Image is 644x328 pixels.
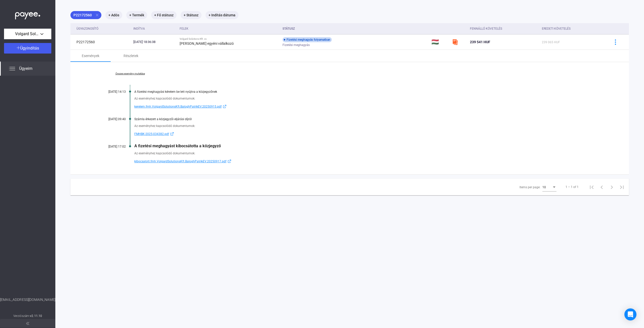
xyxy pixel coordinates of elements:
span: Volgard Solutions Kft. [15,31,40,37]
span: FMHBK-2025-034382.pdf [134,131,169,137]
a: kibocsatott.fmh.VolgardSolutionsKft.BaloghPatrikEV.20250917.pdfexternal-link-blue [134,158,604,164]
span: Fizetési meghagyás [283,42,310,48]
div: [DATE] 18:36:38 [133,39,176,44]
span: Ügyeim [19,66,32,72]
div: Indítva [133,26,176,32]
img: szamlazzhu-mini [452,39,458,45]
div: Számla érkezett a közjegyzői eljárási díjról [134,117,604,121]
div: A fizetési meghagyást kibocsátotta a közjegyző [134,144,604,148]
button: Previous page [597,182,607,192]
mat-chip: P22172560 [70,11,101,19]
div: [DATE] 14:13 [96,90,126,93]
button: more-blue [610,37,621,47]
mat-select: Items per page: [542,184,556,190]
div: Volgard Solutions Kft. vs [180,37,278,40]
img: list.svg [9,66,15,72]
mat-icon: close [95,13,99,17]
div: Felek [180,26,278,32]
span: Ügyindítás [20,46,39,51]
a: kerelem.fmh.VolgardSolutionsKft.BaloghPatrikEV.20250915.pdfexternal-link-blue [134,104,604,110]
div: Fennálló követelés [470,26,502,32]
div: Az eseményhez kapcsolódó dokumentumok: [134,151,604,156]
img: external-link-blue [226,159,232,163]
mat-chip: + Termék [126,11,147,19]
button: Next page [607,182,617,192]
div: Eredeti követelés [542,26,604,32]
button: First page [587,182,597,192]
div: Indítva [133,26,145,32]
div: Ügyazonosító [76,26,98,32]
mat-chip: + Fő státusz [151,11,177,19]
div: Felek [180,26,188,32]
img: external-link-blue [222,105,228,108]
span: 239 541 HUF [470,40,490,44]
img: plus-white.svg [17,46,20,50]
div: 1 – 1 of 1 [566,184,579,190]
div: A fizetési meghagyási kérelem be lett nyújtva a közjegyzőnek [134,90,604,93]
div: [DATE] 09:40 [96,117,126,121]
div: Eredeti követelés [542,26,571,32]
div: Fennálló követelés [470,26,538,32]
button: Ügyindítás [4,43,51,54]
div: [DATE] 17:02 [96,145,126,148]
img: more-blue [613,39,618,45]
td: P22172560 [70,34,131,50]
mat-chip: + Adós [105,11,122,19]
img: external-link-blue [169,132,175,136]
strong: v2.11.10 [30,314,42,318]
div: Az eseményhez kapcsolódó dokumentumok: [134,96,604,101]
img: arrow-double-left-grey.svg [26,322,29,325]
td: 🇭🇺 [429,34,450,50]
div: Open Intercom Messenger [624,308,636,320]
span: 239 065 HUF [542,40,560,44]
mat-chip: + Indítás dátuma [206,11,238,19]
div: Items per page: [519,184,540,190]
a: Összes esemény mutatása [96,72,165,75]
th: Státusz [280,23,430,34]
button: Last page [617,182,627,192]
div: Részletek [124,53,138,59]
div: Események [82,53,99,59]
a: FMHBK-2025-034382.pdfexternal-link-blue [134,131,604,137]
img: white-payee-white-dot.svg [15,9,40,20]
span: 10 [542,185,546,189]
div: Fizetési meghagyás folyamatban [283,37,332,42]
div: Ügyazonosító [76,26,129,32]
span: kibocsatott.fmh.VolgardSolutionsKft.BaloghPatrikEV.20250917.pdf [134,158,226,164]
button: Volgard Solutions Kft. [4,29,51,39]
mat-chip: + Státusz [181,11,202,19]
strong: [PERSON_NAME] egyéni vállalkozó [180,41,234,45]
div: Az eseményhez kapcsolódó dokumentumok: [134,123,604,128]
span: kerelem.fmh.VolgardSolutionsKft.BaloghPatrikEV.20250915.pdf [134,104,222,110]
